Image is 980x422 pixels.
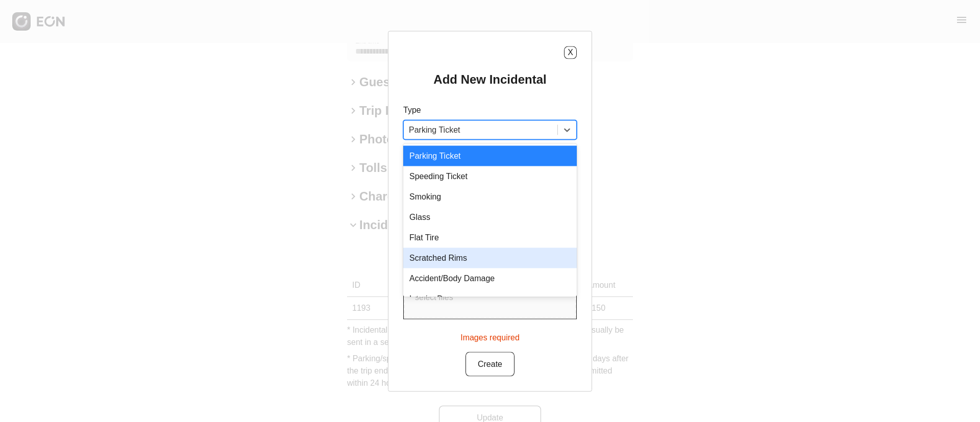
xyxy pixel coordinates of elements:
[403,207,577,227] div: Glass
[460,327,520,343] div: Images required
[403,104,577,116] p: Type
[403,268,577,288] div: Accident/Body Damage
[403,145,577,166] div: Parking Ticket
[433,71,546,87] h2: Add New Incidental
[465,352,514,376] button: Create
[403,288,577,309] div: Interior Damage
[403,186,577,207] div: Smoking
[403,247,577,268] div: Scratched Rims
[403,227,577,247] div: Flat Tire
[403,166,577,186] div: Speeding Ticket
[564,46,577,59] button: X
